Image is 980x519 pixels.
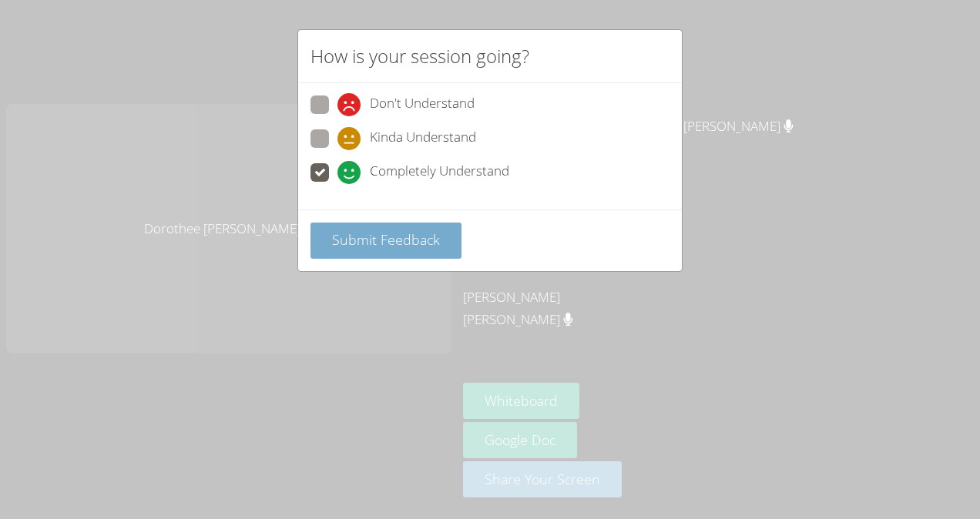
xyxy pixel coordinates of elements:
span: Completely Understand [370,161,509,184]
span: Kinda Understand [370,127,476,150]
h2: How is your session going? [310,42,529,70]
span: Submit Feedback [332,230,440,249]
button: Submit Feedback [310,223,461,259]
span: Don't Understand [370,93,475,116]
